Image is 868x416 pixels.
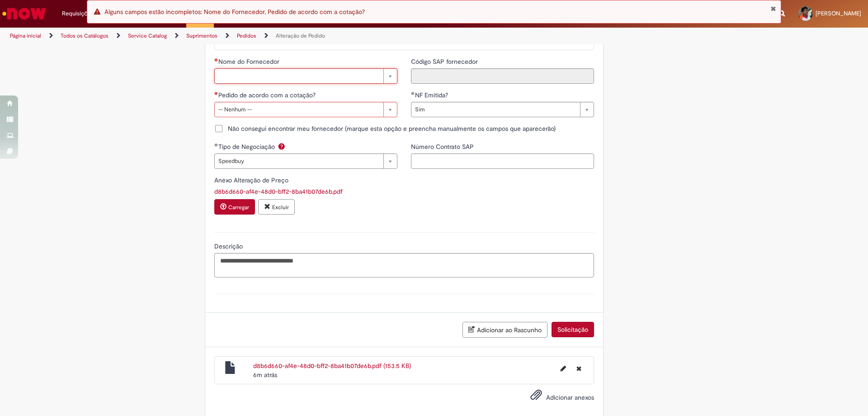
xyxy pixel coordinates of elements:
span: Nome do Fornecedor [218,57,281,66]
a: Alteração de Pedido [276,32,325,39]
span: Necessários [214,58,218,62]
button: Fechar Notificação [770,5,776,12]
a: Download de d8b6d660-af4e-48d0-bff2-8ba41b07de6b.pdf [214,187,343,196]
span: Não consegui encontrar meu fornecedor (marque esta opção e preencha manualmente os campos que apa... [228,124,556,133]
span: Anexo Alteração de Preço [214,176,290,184]
span: Número Contrato SAP [411,143,476,151]
span: Adicionar anexos [546,393,594,402]
span: Necessários [214,91,218,95]
button: Solicitação [552,322,594,337]
span: Sim [415,102,576,117]
a: Pedidos [237,32,256,39]
span: NF Emitida? [415,91,450,99]
span: Descrição [214,242,245,250]
button: Excluir d8b6d660-af4e-48d0-bff2-8ba41b07de6b.pdf [571,361,587,376]
small: Carregar [228,204,249,211]
span: [PERSON_NAME] [816,10,861,17]
span: Pedido de acordo com a cotação? [218,91,317,99]
span: Tipo de Negociação [218,143,277,151]
a: d8b6d660-af4e-48d0-bff2-8ba41b07de6b.pdf (153.5 KB) [253,362,411,370]
button: Excluir anexo d8b6d660-af4e-48d0-bff2-8ba41b07de6b.pdf [258,199,295,215]
input: Número Contrato SAP [411,153,594,169]
small: Excluir [272,204,289,211]
label: Somente leitura - Código SAP fornecedor [411,57,480,66]
time: 28/08/2025 16:09:00 [253,371,277,379]
span: Speedbuy [218,154,379,168]
a: Página inicial [10,32,41,39]
span: Somente leitura - Código SAP fornecedor [411,57,480,66]
img: ServiceNow [1,5,47,23]
a: Limpar campo Nome do Fornecedor [214,68,397,84]
span: 6m atrás [253,371,277,379]
span: -- Nenhum -- [218,102,379,117]
span: Requisições [62,9,94,18]
span: Obrigatório Preenchido [214,143,218,147]
a: Todos os Catálogos [61,32,108,39]
ul: Trilhas de página [7,28,572,44]
span: Ajuda para Tipo de Negociação [276,143,287,150]
button: Adicionar ao Rascunho [462,322,547,338]
a: Service Catalog [128,32,167,39]
button: Adicionar anexos [528,387,544,407]
input: Código SAP fornecedor [411,68,594,84]
a: Suprimentos [186,32,217,39]
span: Obrigatório Preenchido [411,91,415,95]
button: Editar nome de arquivo d8b6d660-af4e-48d0-bff2-8ba41b07de6b.pdf [555,361,571,376]
textarea: Descrição [214,253,594,277]
button: Carregar anexo de Anexo Alteração de Preço [214,199,255,215]
span: Alguns campos estão incompletos: Nome do Fornecedor, Pedido de acordo com a cotação? [104,8,365,16]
